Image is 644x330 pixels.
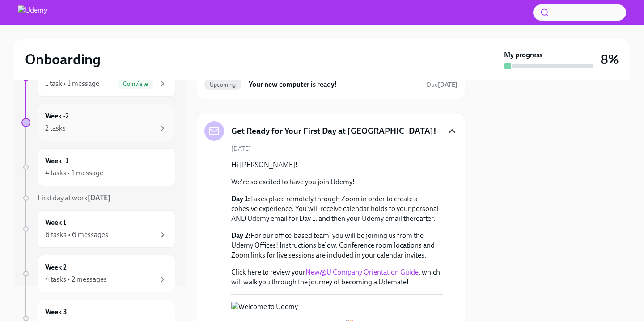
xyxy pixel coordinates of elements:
span: Upcoming [204,81,241,88]
a: Week 16 tasks • 6 messages [21,210,175,248]
strong: Day 1: [231,195,250,203]
span: Due [427,81,458,89]
h6: Week -1 [45,156,68,166]
p: Hi [PERSON_NAME]! [231,160,443,170]
a: Week -14 tasks • 1 message [21,148,175,186]
div: 1 task • 1 message [45,79,99,89]
div: 2 tasks [45,123,66,133]
h2: Onboarding [25,51,101,68]
p: Click here to review your , which will walk you through the journey of becoming a Udemate! [231,267,443,287]
h6: Your new computer is ready! [249,80,419,89]
p: We're so excited to have you join Udemy! [231,177,443,187]
a: Week 24 tasks • 2 messages [21,255,175,292]
h3: 8% [601,51,619,68]
h6: Week 3 [45,307,67,317]
strong: Heading to the Denver Udemy Office [231,319,345,328]
a: UpcomingYour new computer is ready!Due[DATE] [204,77,458,92]
a: New@U Company Orientation Guide [305,268,419,276]
div: 4 tasks • 1 message [45,168,103,178]
strong: Day 2: [231,231,250,240]
div: 4 tasks • 2 messages [45,275,107,284]
strong: [DATE] [88,194,110,202]
p: 🎉 [231,319,443,329]
a: Week -22 tasks [21,104,175,141]
button: Zoom image [231,302,390,312]
div: 6 tasks • 6 messages [45,230,108,240]
strong: My progress [504,50,542,60]
span: September 20th, 2025 21:00 [427,80,458,89]
h5: Get Ready for Your First Day at [GEOGRAPHIC_DATA]! [231,125,436,137]
span: Complete [118,80,153,87]
span: [DATE] [231,144,251,153]
p: For our office-based team, you will be joining us from the Udemy Offices! Instructions below. Con... [231,231,443,260]
p: Takes place remotely through Zoom in order to create a cohesive experience. You will receive cale... [231,194,443,224]
div: 4 tasks • 2 messages [45,319,107,329]
strong: [DATE] [438,81,458,89]
h6: Week 1 [45,218,66,228]
span: First day at work [38,194,110,202]
h6: Week 2 [45,262,67,272]
h6: Week -2 [45,111,69,121]
img: Udemy [18,5,47,20]
a: First day at work[DATE] [21,193,175,203]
